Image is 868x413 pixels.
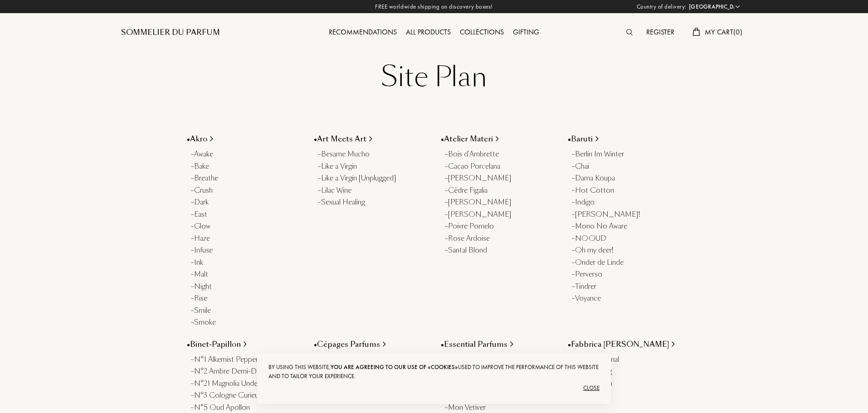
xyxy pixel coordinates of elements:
[441,339,554,350] div: • Essential Parfums
[401,27,455,39] div: All products
[190,390,300,401] a: –N°3 Cologne Curieuse
[190,355,300,365] a: –N°1 Alkemist Pepper
[366,135,375,143] img: arrow.png
[507,340,516,348] img: arrow.png
[190,379,300,389] div: – N°21 Magnolia Underground
[444,161,554,172] div: – Cacao Porcelana
[444,185,554,196] a: –Cèdre Figalia
[190,221,300,232] div: – Glow
[571,233,681,244] a: –NOOUD
[444,221,554,232] div: – Poivre Pomelo
[571,173,681,184] div: – Dama Koupa
[190,209,300,220] a: –East
[317,185,427,196] div: – Lilac Wine
[241,340,249,348] img: arrow.png
[441,134,554,145] a: •Atelier Materi
[190,282,300,292] div: – Night
[444,197,554,208] div: – [PERSON_NAME]
[317,149,427,160] div: – Besame Mucho
[571,282,681,292] a: –Tindrer
[455,27,508,39] div: Collections
[571,245,681,256] a: –Oh my deer!
[190,282,300,292] a: –Night
[187,134,300,145] a: •Akro
[568,339,681,350] div: • Fabbrica [PERSON_NAME]
[190,293,300,304] a: –Rise
[268,381,600,395] div: Close
[571,197,681,208] div: – Indigo
[190,185,300,196] a: –Crush
[508,27,544,37] a: Gifting
[190,173,300,184] div: – Breathe
[190,209,300,220] div: – East
[444,245,554,256] a: –Santal Blond
[190,269,300,280] div: – Malt
[571,269,681,280] div: – Perverso
[637,2,687,11] span: Country of delivery:
[571,379,681,389] a: –Île Bourbon
[190,149,300,160] a: –Awake
[508,27,544,39] div: Gifting
[571,282,681,292] div: – Tindrer
[317,173,427,184] div: – Like a Virgin [Unplugged]
[317,185,427,196] a: –Lilac Wine
[190,245,300,256] div: – Infuse
[571,161,681,172] a: –Chai
[207,135,215,143] img: arrow.png
[317,161,427,172] a: –Like a Virgin
[571,366,681,377] a: –Oud Tuareg
[444,149,554,160] a: –Bois d'Ambrette
[568,339,681,350] a: •Fabbrica [PERSON_NAME]
[190,233,300,244] a: –Haze
[626,29,633,35] img: search_icn.svg
[571,269,681,280] a: –Perverso
[642,27,679,37] a: Register
[190,269,300,280] a: –Malt
[190,293,300,304] div: – Rise
[317,197,427,208] a: –Sexual Healing
[571,221,681,232] a: –Mono No Aware
[380,340,388,348] img: arrow.png
[455,27,508,37] a: Collections
[571,185,681,196] a: –Hot Cotton
[444,233,554,244] a: –Rose Ardoise
[190,306,300,316] div: – Smile
[571,245,681,256] div: – Oh my deer!
[187,339,300,350] a: •Binet-Papillon
[268,363,600,381] div: By using this website, used to improve the performance of this website and to tailor your experie...
[187,339,300,350] div: • Binet-Papillon
[190,233,300,244] div: – Haze
[190,317,300,328] a: –Smoke
[444,403,554,413] a: –Mon Vetiver
[444,209,554,220] div: – [PERSON_NAME]
[571,293,681,304] a: –Voyance
[331,363,458,371] span: you are agreeing to our use of «cookies»
[669,340,677,348] img: arrow.png
[593,135,601,143] img: arrow.png
[571,149,681,160] a: –Berlin Im Winter
[571,221,681,232] div: – Mono No Aware
[571,185,681,196] div: – Hot Cotton
[571,209,681,220] div: – [PERSON_NAME]!
[571,379,681,389] div: – Île Bourbon
[571,209,681,220] a: –[PERSON_NAME]!
[568,134,681,145] a: •Baruti
[444,173,554,184] a: –[PERSON_NAME]
[317,161,427,172] div: – Like a Virgin
[571,293,681,304] div: – Voyance
[571,233,681,244] div: – NOOUD
[121,27,220,38] a: Sommelier du Parfum
[314,134,427,145] a: •Art Meets Art
[444,403,554,413] div: – Mon Vetiver
[692,28,700,36] img: cart.svg
[190,366,300,377] div: – N°2 Ambre Demi-Deuil
[444,209,554,220] a: –[PERSON_NAME]
[190,258,300,268] a: –Ink
[705,27,742,37] span: My Cart ( 0 )
[444,233,554,244] div: – Rose Ardoise
[190,161,300,172] a: –Bake
[190,317,300,328] div: – Smoke
[571,149,681,160] div: – Berlin Im Winter
[190,258,300,268] div: – Ink
[444,173,554,184] div: – [PERSON_NAME]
